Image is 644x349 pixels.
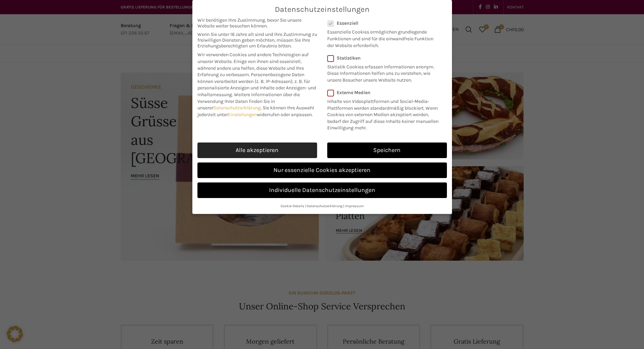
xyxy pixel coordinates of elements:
span: Datenschutzeinstellungen [275,5,369,14]
label: Essenziell [327,20,438,26]
p: Statistik Cookies erfassen Informationen anonym. Diese Informationen helfen uns zu verstehen, wie... [327,61,438,84]
span: Wir benötigen Ihre Zustimmung, bevor Sie unsere Website weiter besuchen können. [197,17,317,29]
span: Personenbezogene Daten können verarbeitet werden (z. B. IP-Adressen), z. B. für personalisierte A... [197,72,316,97]
a: Datenschutzerklärung [307,204,342,208]
label: Statistiken [327,55,438,61]
a: Cookie-Details [281,204,304,208]
span: Weitere Informationen über die Verwendung Ihrer Daten finden Sie in unserer . [197,92,300,111]
span: Wir verwenden Cookies und andere Technologien auf unserer Website. Einige von ihnen sind essenzie... [197,52,309,78]
a: Individuelle Datenschutzeinstellungen [197,182,447,198]
a: Alle akzeptieren [197,143,317,158]
span: Sie können Ihre Auswahl jederzeit unter widerrufen oder anpassen. [197,105,314,117]
a: Speichern [327,143,447,158]
label: Externe Medien [327,90,443,95]
p: Essenzielle Cookies ermöglichen grundlegende Funktionen und sind für die einwandfreie Funktion de... [327,26,438,49]
span: Wenn Sie unter 16 Jahre alt sind und Ihre Zustimmung zu freiwilligen Diensten geben möchten, müss... [197,31,317,49]
a: Einstellungen [228,112,257,117]
a: Datenschutzerklärung [213,105,261,111]
a: Nur essenzielle Cookies akzeptieren [197,162,447,178]
p: Inhalte von Videoplattformen und Social-Media-Plattformen werden standardmäßig blockiert. Wenn Co... [327,95,443,131]
a: Impressum [345,204,364,208]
